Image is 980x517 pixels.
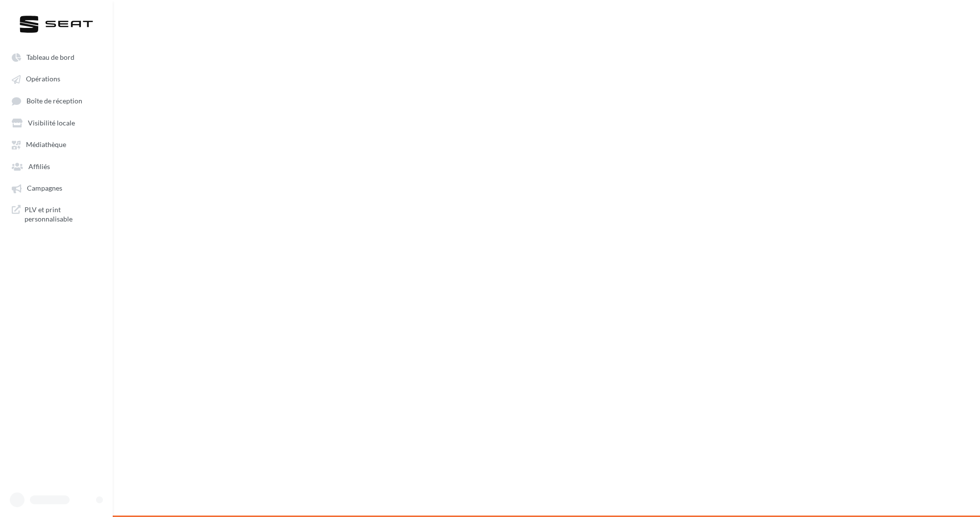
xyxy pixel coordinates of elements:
[6,92,107,110] a: Boîte de réception
[26,75,60,83] span: Opérations
[26,53,74,61] span: Tableau de bord
[6,114,107,131] a: Visibilité locale
[6,179,107,197] a: Campagnes
[6,48,107,66] a: Tableau de bord
[28,119,75,127] span: Visibilité locale
[27,184,62,193] span: Campagnes
[6,157,107,175] a: Affiliés
[26,97,82,105] span: Boîte de réception
[6,70,107,87] a: Opérations
[26,141,66,149] span: Médiathèque
[28,162,50,171] span: Affiliés
[6,201,107,228] a: PLV et print personnalisable
[24,205,101,224] span: PLV et print personnalisable
[6,135,107,153] a: Médiathèque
